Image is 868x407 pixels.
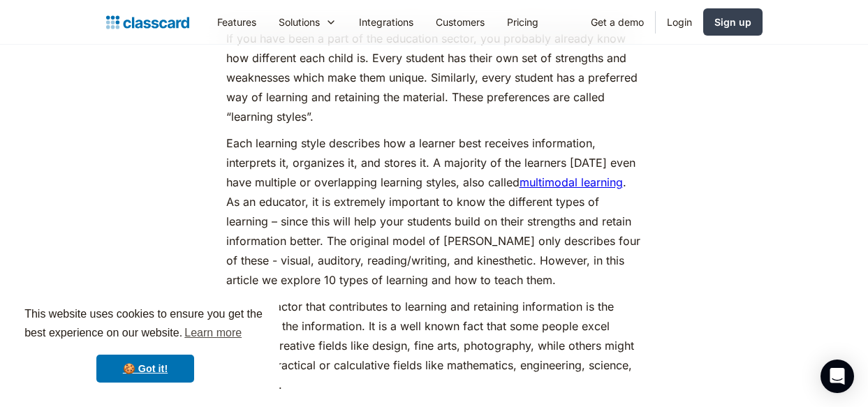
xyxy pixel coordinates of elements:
a: Features [206,6,267,38]
a: Get a demo [580,6,655,38]
a: Integrations [348,6,425,38]
div: Open Intercom Messenger [821,360,854,393]
div: Solutions [267,6,348,38]
a: Login [656,6,703,38]
div: Sign up [714,15,751,29]
a: multimodal learning [520,175,623,189]
a: Customers [425,6,496,38]
span: This website uses cookies to ensure you get the best experience on our website. [24,306,266,343]
a: dismiss cookie message [96,355,194,383]
p: Each learning style describes how a learner best receives information, interprets it, organizes i... [226,133,642,290]
a: learn more about cookies [182,323,244,343]
div: cookieconsent [11,293,279,396]
p: Another factor that contributes to learning and retaining information is the subject of the infor... [226,297,642,394]
a: Pricing [496,6,550,38]
a: Sign up [703,8,763,36]
p: If you have been a part of the education sector, you probably already know how different each chi... [226,29,642,126]
div: Solutions [279,15,320,29]
a: home [106,13,189,32]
